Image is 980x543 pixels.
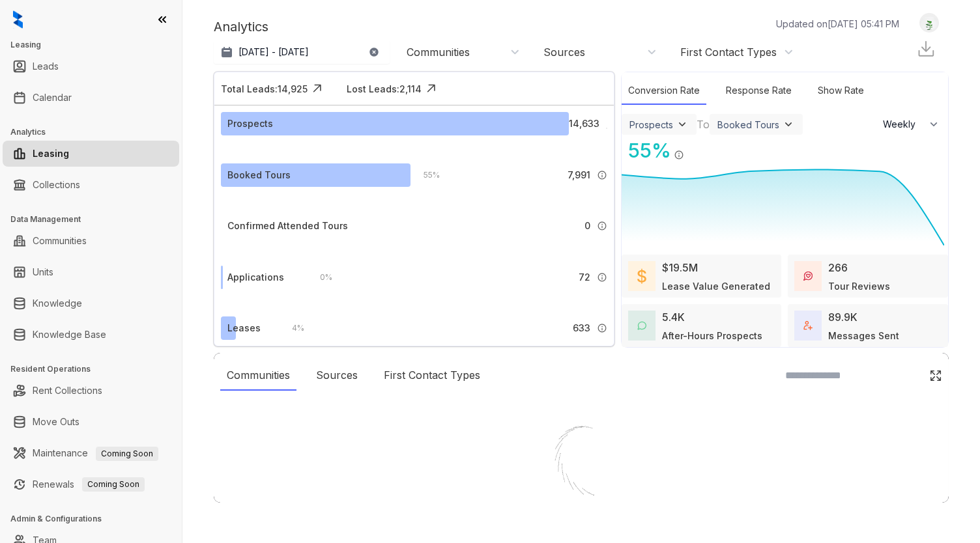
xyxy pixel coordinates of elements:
img: Info [674,150,684,160]
div: Confirmed Attended Tours [227,219,348,233]
div: Communities [407,45,470,59]
p: Analytics [214,17,268,36]
a: Communities [33,228,87,254]
div: 266 [828,260,848,275]
img: logo [13,10,23,29]
div: Conversion Rate [622,77,706,105]
div: Messages Sent [828,329,899,342]
div: Sources [310,361,364,391]
h3: Data Management [10,214,182,225]
img: Info [597,221,607,231]
div: Leases [227,321,261,335]
img: UserAvatar [920,16,938,30]
span: Coming Soon [82,477,145,492]
li: Move Outs [3,409,179,435]
li: Collections [3,172,179,198]
img: ViewFilterArrow [782,118,795,131]
a: Knowledge Base [33,322,106,348]
div: Booked Tours [227,168,291,182]
h3: Analytics [10,126,182,138]
li: Calendar [3,85,179,111]
li: Leasing [3,141,179,167]
a: Rent Collections [33,378,102,404]
p: Updated on [DATE] 05:41 PM [776,17,899,31]
li: Communities [3,228,179,254]
div: 89.9K [828,309,857,325]
li: Renewals [3,471,179,497]
div: Prospects [629,119,673,130]
img: AfterHoursConversations [637,321,646,331]
img: TotalFum [803,321,813,330]
div: Booked Tours [717,119,779,130]
h3: Leasing [10,39,182,51]
img: TourReviews [803,271,813,281]
div: $19.5M [662,260,698,275]
div: Total Leads: 14,925 [221,82,308,96]
div: 55 % [411,168,440,182]
span: Weekly [883,118,923,131]
img: SearchIcon [902,370,913,381]
span: 72 [579,270,590,285]
div: First Contact Types [680,45,777,59]
li: Rent Collections [3,378,179,404]
img: ViewFilterArrow [676,118,689,131]
img: Loader [516,398,646,529]
a: Knowledge [33,290,82,316]
img: Info [597,170,607,180]
a: RenewalsComing Soon [33,471,145,497]
div: Tour Reviews [828,279,890,293]
div: Lost Leads: 2,114 [347,82,422,96]
div: 5.4K [662,309,685,325]
a: Units [33,259,53,285]
div: Sources [543,45,585,59]
li: Maintenance [3,440,179,466]
a: Leads [33,53,59,79]
img: Click Icon [684,138,704,158]
img: Click Icon [422,79,441,98]
div: Show Rate [811,77,871,105]
div: 0 % [307,270,332,285]
span: 7,991 [568,168,590,182]
div: 55 % [622,136,671,165]
span: 633 [573,321,590,335]
img: Download [916,39,936,59]
button: [DATE] - [DATE] [214,40,390,64]
li: Units [3,259,179,285]
div: To [697,117,710,132]
img: Info [597,272,607,283]
li: Leads [3,53,179,79]
span: 0 [584,219,590,233]
p: [DATE] - [DATE] [238,46,309,59]
a: Collections [33,172,80,198]
button: Weekly [875,113,948,136]
span: Coming Soon [96,447,158,461]
div: Applications [227,270,284,285]
h3: Resident Operations [10,363,182,375]
a: Leasing [33,141,69,167]
div: First Contact Types [377,361,487,391]
span: 14,633 [569,117,599,131]
img: Click Icon [929,369,942,382]
div: Prospects [227,117,273,131]
img: Info [606,128,607,129]
a: Move Outs [33,409,79,435]
div: Lease Value Generated [662,279,770,293]
li: Knowledge Base [3,322,179,348]
h3: Admin & Configurations [10,513,182,525]
a: Calendar [33,85,72,111]
div: After-Hours Prospects [662,329,762,342]
div: 4 % [279,321,304,335]
img: Click Icon [308,79,327,98]
li: Knowledge [3,290,179,316]
div: Response Rate [719,77,798,105]
div: Communities [220,361,296,391]
img: LeaseValue [637,268,646,284]
img: Info [597,323,607,333]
